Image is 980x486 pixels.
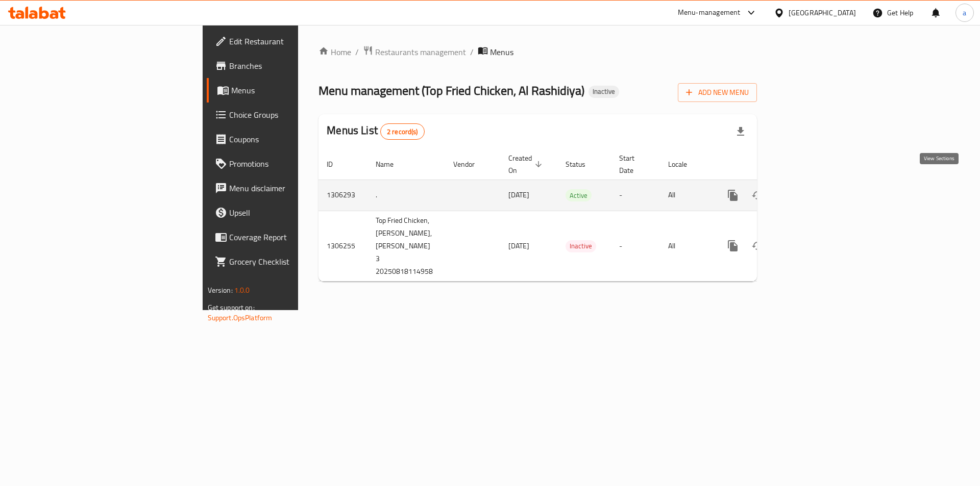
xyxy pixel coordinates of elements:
span: Coupons [229,133,358,145]
a: Branches [207,54,366,78]
span: ID [327,158,346,170]
div: [GEOGRAPHIC_DATA] [789,7,856,18]
div: Export file [728,119,753,144]
button: Change Status [745,234,770,258]
a: Coverage Report [207,225,366,249]
td: Top Fried Chicken, [PERSON_NAME],[PERSON_NAME] 3 20250818114958 [367,211,445,281]
span: Created On [508,152,545,176]
span: 2 record(s) [381,127,424,137]
a: Grocery Checklist [207,249,366,274]
span: Locale [668,158,700,170]
td: All [660,180,713,211]
div: Active [566,189,592,201]
table: enhanced table [318,149,827,282]
span: Vendor [453,158,488,170]
a: Promotions [207,151,366,176]
span: Coverage Report [229,231,358,243]
button: Change Status [745,183,770,208]
a: Upsell [207,200,366,225]
button: Add New Menu [678,83,757,102]
a: Support.OpsPlatform [208,311,273,324]
th: Actions [713,149,827,180]
span: [DATE] [508,239,529,252]
span: Menus [490,46,513,58]
span: Inactive [589,87,619,96]
span: Edit Restaurant [229,35,358,47]
a: Coupons [207,127,366,151]
button: more [721,183,745,208]
div: Menu-management [678,7,741,19]
td: - [611,180,660,211]
span: Status [566,158,599,170]
a: Menu disclaimer [207,176,366,200]
h2: Menus List [327,123,424,140]
button: more [721,234,745,258]
span: Menu management ( Top Fried Chicken, Al Rashidiya ) [318,79,584,102]
div: Total records count [380,123,425,140]
a: Choice Groups [207,103,366,127]
div: Inactive [566,240,596,252]
span: Start Date [619,152,648,176]
a: Restaurants management [363,45,466,59]
span: Add New Menu [686,86,749,99]
nav: breadcrumb [318,45,757,59]
li: / [470,46,474,58]
span: 1.0.0 [234,284,250,297]
span: Active [566,190,592,201]
a: Menus [207,78,366,103]
div: Inactive [589,86,619,98]
td: . [367,180,445,211]
span: Menu disclaimer [229,182,358,194]
td: All [660,211,713,281]
span: Choice Groups [229,109,358,121]
a: Edit Restaurant [207,29,366,54]
span: Promotions [229,158,358,170]
span: Menus [231,84,358,96]
span: Name [376,158,407,170]
span: Inactive [566,240,596,252]
span: a [963,7,966,18]
td: - [611,211,660,281]
span: Restaurants management [375,46,466,58]
span: Get support on: [208,301,255,314]
span: Branches [229,60,358,72]
span: [DATE] [508,188,529,201]
span: Upsell [229,207,358,219]
span: Grocery Checklist [229,255,358,268]
span: Version: [208,284,233,297]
